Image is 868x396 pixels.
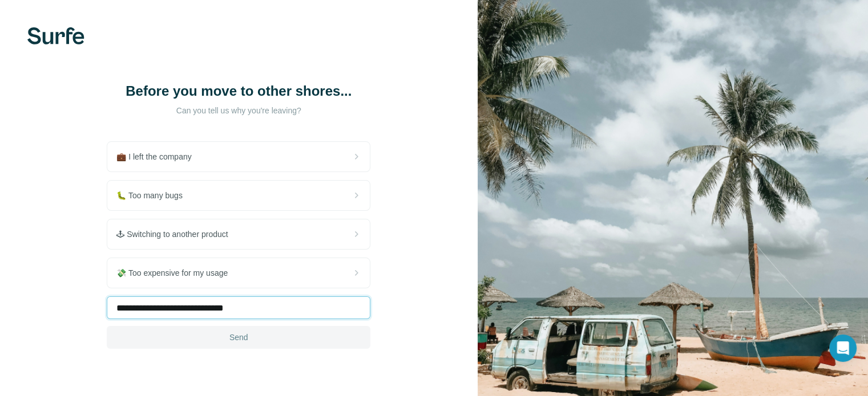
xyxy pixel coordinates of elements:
[116,151,200,162] span: 💼 I left the company
[116,267,237,279] span: 💸 Too expensive for my usage
[107,326,370,349] button: Send
[124,105,353,116] p: Can you tell us why you're leaving?
[829,334,857,362] div: Open Intercom Messenger
[116,190,192,201] span: 🐛 Too many bugs
[116,228,237,240] span: 🕹 Switching to another product
[27,27,84,44] img: Surfe's logo
[124,82,353,100] h1: Before you move to other shores...
[229,332,248,343] span: Send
